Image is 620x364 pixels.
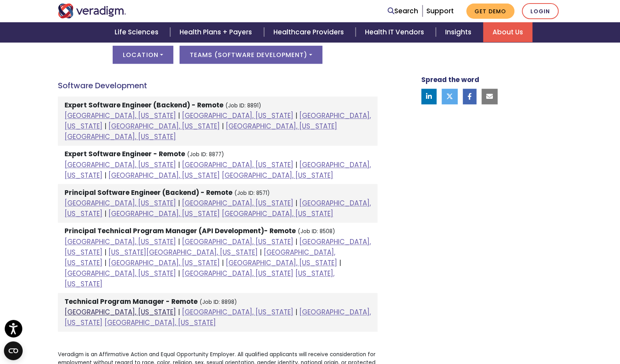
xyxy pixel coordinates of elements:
span: | [222,258,224,268]
strong: Principal Software Engineer (Backend) - Remote [65,188,232,197]
span: | [104,258,106,268]
span: | [104,121,106,131]
a: [US_STATE][GEOGRAPHIC_DATA], [US_STATE] [108,248,258,257]
button: Location [113,46,173,64]
a: [GEOGRAPHIC_DATA], [US_STATE] [65,307,371,327]
strong: Spread the word [421,75,479,84]
span: | [295,198,297,208]
a: [GEOGRAPHIC_DATA], [US_STATE] [65,198,176,208]
a: [GEOGRAPHIC_DATA], [US_STATE] [104,318,216,327]
a: [GEOGRAPHIC_DATA], [US_STATE] [65,132,176,141]
span: | [104,209,106,218]
a: [GEOGRAPHIC_DATA], [US_STATE] [182,198,293,208]
span: | [295,307,297,317]
a: [GEOGRAPHIC_DATA], [US_STATE] [65,160,176,170]
strong: Expert Software Engineer - Remote [65,149,185,159]
span: | [260,248,262,257]
span: | [295,160,297,170]
a: [GEOGRAPHIC_DATA], [US_STATE] [108,121,220,131]
button: Teams (Software Development) [180,46,322,64]
a: Healthcare Providers [264,22,356,42]
span: | [178,198,180,208]
span: | [178,160,180,170]
span: | [295,111,297,120]
small: (Job ID: 8508) [298,228,335,235]
img: Veradigm logo [58,4,126,18]
span: | [104,171,106,180]
span: | [104,248,106,257]
strong: Expert Software Engineer (Backend) - Remote [65,100,223,110]
a: [GEOGRAPHIC_DATA], [US_STATE] [226,258,337,268]
a: [GEOGRAPHIC_DATA], [US_STATE] [65,111,371,131]
a: [GEOGRAPHIC_DATA], [US_STATE] [108,258,220,268]
a: [GEOGRAPHIC_DATA], [US_STATE] [65,111,176,120]
small: (Job ID: 8877) [187,151,224,158]
a: Health IT Vendors [356,22,436,42]
a: [GEOGRAPHIC_DATA], [US_STATE] [222,171,333,180]
a: [GEOGRAPHIC_DATA], [US_STATE] [182,307,293,317]
a: [GEOGRAPHIC_DATA], [US_STATE] [65,307,176,317]
a: [GEOGRAPHIC_DATA], [US_STATE] [182,237,293,246]
a: [GEOGRAPHIC_DATA], [US_STATE] [182,269,293,278]
a: [GEOGRAPHIC_DATA], [US_STATE] [65,237,371,257]
strong: Technical Program Manager - Remote [65,297,198,306]
span: | [178,237,180,246]
span: | [178,111,180,120]
a: [GEOGRAPHIC_DATA], [US_STATE] [182,111,293,120]
a: Life Sciences [105,22,170,42]
a: [GEOGRAPHIC_DATA], [US_STATE] [108,209,220,218]
small: (Job ID: 8571) [234,189,270,197]
h4: Software Development [58,81,377,90]
a: Support [426,6,454,16]
strong: Principal Technical Program Manager (API Development)- Remote [65,226,296,236]
a: [GEOGRAPHIC_DATA], [US_STATE] [65,269,176,278]
a: Get Demo [466,4,514,19]
a: About Us [483,22,532,42]
a: Insights [436,22,483,42]
small: (Job ID: 8898) [199,298,237,306]
a: [GEOGRAPHIC_DATA], [US_STATE] [226,121,337,131]
button: Open CMP widget [4,341,23,360]
a: Search [388,6,418,16]
a: Login [522,3,559,19]
span: | [339,258,341,268]
a: [GEOGRAPHIC_DATA], [US_STATE] [182,160,293,170]
a: [GEOGRAPHIC_DATA], [US_STATE] [65,160,371,180]
a: [GEOGRAPHIC_DATA], [US_STATE] [108,171,220,180]
small: (Job ID: 8891) [225,102,261,109]
a: Health Plans + Payers [170,22,264,42]
a: [GEOGRAPHIC_DATA], [US_STATE] [65,237,176,246]
span: | [222,121,224,131]
span: | [178,269,180,278]
span: | [178,307,180,317]
span: | [295,237,297,246]
a: [GEOGRAPHIC_DATA], [US_STATE] [222,209,333,218]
